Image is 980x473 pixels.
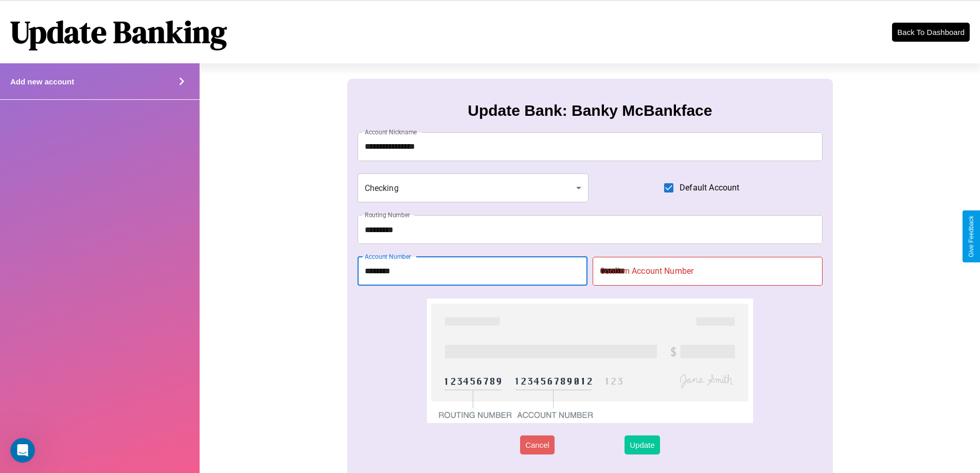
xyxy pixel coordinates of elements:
[365,128,417,136] label: Account Nickname
[468,102,712,119] h3: Update Bank: Banky McBankface
[365,252,411,261] label: Account Number
[10,11,227,53] h1: Update Banking
[10,438,35,463] iframe: Intercom live chat
[968,216,975,257] div: Give Feedback
[892,23,970,42] button: Back To Dashboard
[10,77,74,86] h4: Add new account
[365,211,410,219] label: Routing Number
[520,435,555,454] button: Cancel
[680,182,739,194] span: Default Account
[625,435,660,454] button: Update
[358,173,589,202] div: Checking
[427,299,753,423] img: check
